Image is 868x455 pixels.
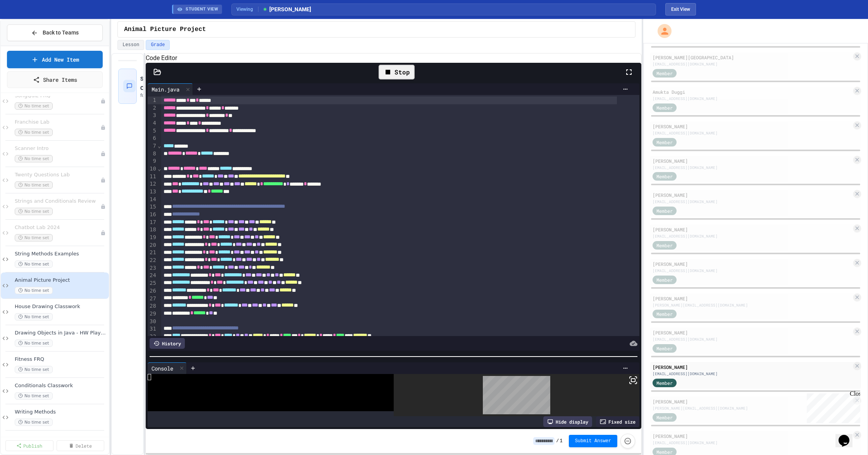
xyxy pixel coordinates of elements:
[543,416,592,427] div: Hide display
[140,92,182,99] div: for
[148,302,157,310] div: 28
[148,257,157,264] div: 22
[656,173,673,180] span: Member
[100,230,106,236] div: Unpublished
[653,199,852,205] div: [EMAIL_ADDRESS][DOMAIN_NAME]
[15,145,100,152] span: Scanner Intro
[100,151,106,157] div: Unpublished
[653,96,852,102] div: [EMAIL_ADDRESS][DOMAIN_NAME]
[379,65,415,79] div: Stop
[15,356,107,363] span: Fitness FRQ
[653,157,852,164] div: [PERSON_NAME]
[653,61,852,67] div: [EMAIL_ADDRESS][DOMAIN_NAME]
[15,181,53,189] span: No time set
[150,338,185,349] div: History
[7,24,103,41] button: Back to Teams
[569,435,618,447] button: Submit Answer
[148,264,157,272] div: 23
[15,383,107,389] span: Conditionals Classwork
[15,366,53,373] span: No time set
[148,249,157,257] div: 21
[804,390,860,423] iframe: chat widget
[653,371,852,377] div: [EMAIL_ADDRESS][DOMAIN_NAME]
[15,119,100,126] span: Franchise Lab
[157,143,161,149] span: Fold line
[653,226,852,233] div: [PERSON_NAME]
[620,434,635,448] button: Force resubmission of student's answer (Admin only)
[5,440,53,451] a: Publish
[148,362,187,374] div: Console
[649,22,673,40] div: My Account
[656,207,673,214] span: Member
[148,279,157,287] div: 25
[148,325,157,333] div: 31
[3,3,53,49] div: Chat with us now!Close
[148,173,157,181] div: 11
[15,330,107,336] span: Drawing Objects in Java - HW Playposit Code
[656,70,673,77] span: Member
[148,318,157,326] div: 30
[656,310,673,317] span: Member
[117,40,144,50] button: Lesson
[157,165,161,172] span: Fold line
[656,379,673,386] span: Member
[148,119,157,127] div: 4
[835,424,860,447] iframe: chat widget
[560,438,562,444] span: 1
[148,83,193,95] div: Main.java
[146,53,641,63] h6: Code Editor
[148,112,157,119] div: 3
[148,85,183,93] div: Main.java
[148,165,157,173] div: 10
[653,405,852,411] div: [PERSON_NAME][EMAIL_ADDRESS][DOMAIN_NAME]
[653,398,852,405] div: [PERSON_NAME]
[653,260,852,267] div: [PERSON_NAME]
[100,178,106,183] div: Unpublished
[148,226,157,234] div: 18
[665,3,696,16] button: Exit student view
[653,336,852,342] div: [EMAIL_ADDRESS][DOMAIN_NAME]
[15,260,53,268] span: No time set
[15,303,107,310] span: House Drawing Classwork
[653,302,852,308] div: [PERSON_NAME][EMAIL_ADDRESS][DOMAIN_NAME]
[148,104,157,112] div: 2
[7,71,103,88] a: Share Items
[148,188,157,196] div: 13
[15,419,53,426] span: No time set
[15,313,53,321] span: No time set
[656,139,673,146] span: Member
[15,251,107,257] span: String Methods Examples
[15,409,107,415] span: Writing Methods
[656,242,673,249] span: Member
[15,172,100,178] span: Twenty Questions Lab
[596,416,639,427] div: Fixed size
[656,414,673,421] span: Member
[148,333,157,341] div: 32
[653,295,852,302] div: [PERSON_NAME]
[15,234,53,241] span: No time set
[148,196,157,203] div: 14
[653,364,852,371] div: [PERSON_NAME]
[15,102,53,110] span: No time set
[148,287,157,295] div: 26
[653,54,852,61] div: [PERSON_NAME][GEOGRAPHIC_DATA]
[148,234,157,241] div: 19
[124,25,206,34] span: Animal Picture Project
[653,433,852,439] div: [PERSON_NAME]
[148,364,177,372] div: Console
[57,440,105,451] a: Delete
[653,268,852,274] div: [EMAIL_ADDRESS][DOMAIN_NAME]
[7,51,103,68] a: Add New Item
[100,98,106,104] div: Unpublished
[148,127,157,135] div: 5
[656,276,673,283] span: Member
[148,272,157,279] div: 24
[15,129,53,136] span: No time set
[262,5,311,14] span: [PERSON_NAME]
[148,97,157,104] div: 1
[556,438,559,444] span: /
[15,93,100,99] span: SongQuiz FRQ
[236,6,258,13] span: Viewing
[653,233,852,239] div: [EMAIL_ADDRESS][DOMAIN_NAME]
[148,219,157,226] div: 17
